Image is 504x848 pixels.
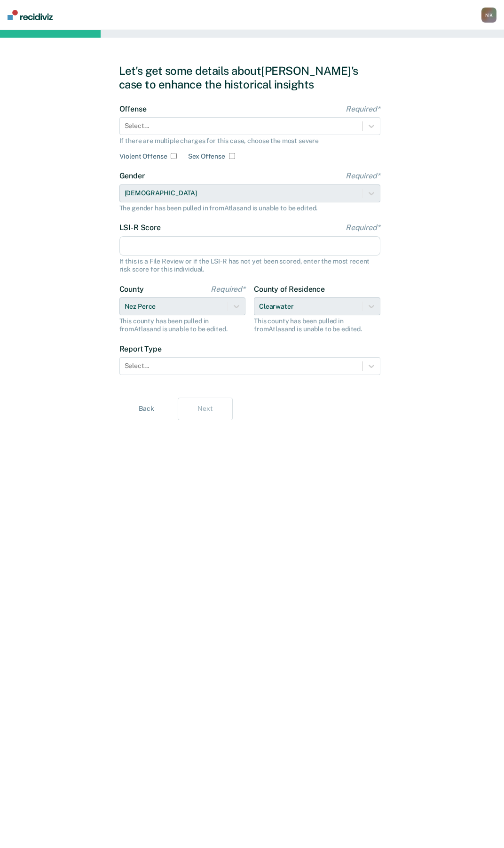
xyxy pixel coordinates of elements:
div: This county has been pulled in from Atlas and is unable to be edited. [119,317,246,333]
img: Recidiviz [8,10,53,20]
span: Required* [211,285,245,294]
span: Required* [346,171,380,180]
button: Next [178,398,233,420]
button: NK [481,8,496,23]
label: LSI-R Score [119,223,380,232]
div: If this is a File Review or if the LSI-R has not yet been scored, enter the most recent risk scor... [119,257,380,273]
label: Violent Offense [119,152,167,160]
span: Required* [346,223,380,232]
div: Let's get some details about [PERSON_NAME]'s case to enhance the historical insights [119,64,386,91]
button: Back [119,398,174,420]
label: Sex Offense [188,152,225,160]
label: County [119,285,246,294]
label: Gender [119,171,380,180]
div: The gender has been pulled in from Atlas and is unable to be edited. [119,204,380,212]
span: Required* [346,104,380,113]
div: If there are multiple charges for this case, choose the most severe [119,137,380,145]
label: Report Type [119,344,380,353]
label: Offense [119,104,380,113]
div: This county has been pulled in from Atlas and is unable to be edited. [254,317,380,333]
div: N K [481,8,496,23]
label: County of Residence [254,285,380,294]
